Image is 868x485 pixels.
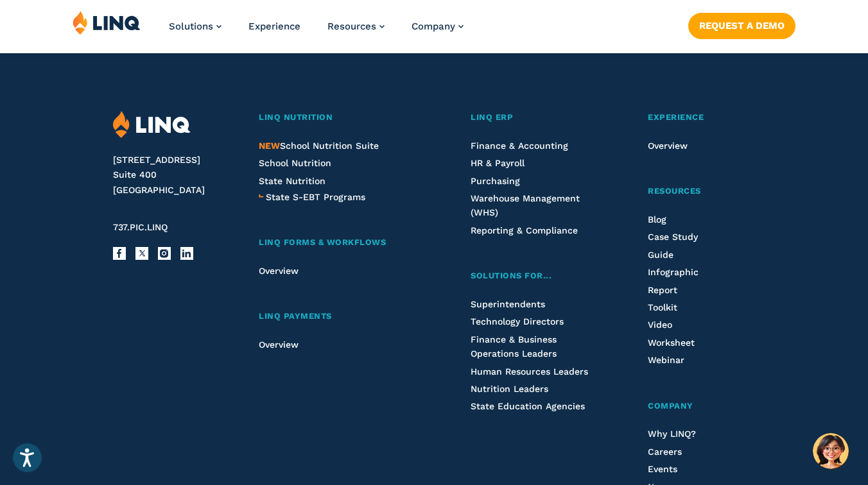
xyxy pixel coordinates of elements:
[259,310,423,323] a: LINQ Payments
[648,186,701,196] span: Resources
[259,236,423,250] a: LINQ Forms & Workflows
[259,140,379,151] span: School Nutrition Suite
[471,112,513,122] span: LINQ ERP
[813,433,849,469] button: Hello, have a question? Let’s chat.
[113,247,126,260] a: Facebook
[259,266,299,276] a: Overview
[259,140,379,151] a: NEWSchool Nutrition Suite
[648,140,688,151] a: Overview
[648,337,695,348] a: Worksheet
[648,464,677,474] a: Events
[259,176,325,186] a: State Nutrition
[648,401,693,411] span: Company
[259,237,386,247] span: LINQ Forms & Workflows
[648,267,699,277] a: Infographic
[73,10,141,35] img: LINQ | K‑12 Software
[471,158,525,168] a: HR & Payroll
[471,111,600,124] a: LINQ ERP
[471,401,585,411] a: State Education Agencies
[266,190,365,204] a: State S-EBT Programs
[412,21,464,32] a: Company
[327,21,385,32] a: Resources
[648,302,677,312] a: Toolkit
[471,299,545,309] a: Superintendents
[169,21,221,32] a: Solutions
[648,250,673,260] a: Guide
[648,111,755,124] a: Experience
[259,112,333,122] span: LINQ Nutrition
[259,140,280,151] span: NEW
[327,21,376,32] span: Resources
[248,21,300,32] a: Experience
[471,316,564,327] a: Technology Directors
[471,140,568,151] a: Finance & Accounting
[471,384,548,394] a: Nutrition Leaders
[688,10,795,38] nav: Button Navigation
[648,447,682,457] a: Careers
[648,355,684,365] a: Webinar
[648,429,696,439] a: Why LINQ?
[648,185,755,198] a: Resources
[471,176,520,186] a: Purchasing
[259,311,332,321] span: LINQ Payments
[259,158,331,168] a: School Nutrition
[688,13,795,38] a: Request a Demo
[648,285,677,295] a: Report
[259,339,299,350] a: Overview
[169,10,464,53] nav: Primary Navigation
[648,232,698,242] a: Case Study
[648,319,672,330] a: Video
[648,400,755,413] a: Company
[113,153,237,198] address: [STREET_ADDRESS] Suite 400 [GEOGRAPHIC_DATA]
[180,247,193,260] a: LinkedIn
[648,214,666,225] a: Blog
[259,111,423,124] a: LINQ Nutrition
[471,334,557,359] a: Finance & Business Operations Leaders
[158,247,171,260] a: Instagram
[135,247,148,260] a: X
[169,21,213,32] span: Solutions
[412,21,455,32] span: Company
[648,112,704,122] span: Experience
[113,222,168,232] span: 737.PIC.LINQ
[266,192,365,202] span: State S-EBT Programs
[113,111,191,139] img: LINQ | K‑12 Software
[471,366,588,377] a: Human Resources Leaders
[471,225,578,235] a: Reporting & Compliance
[471,193,580,217] a: Warehouse Management (WHS)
